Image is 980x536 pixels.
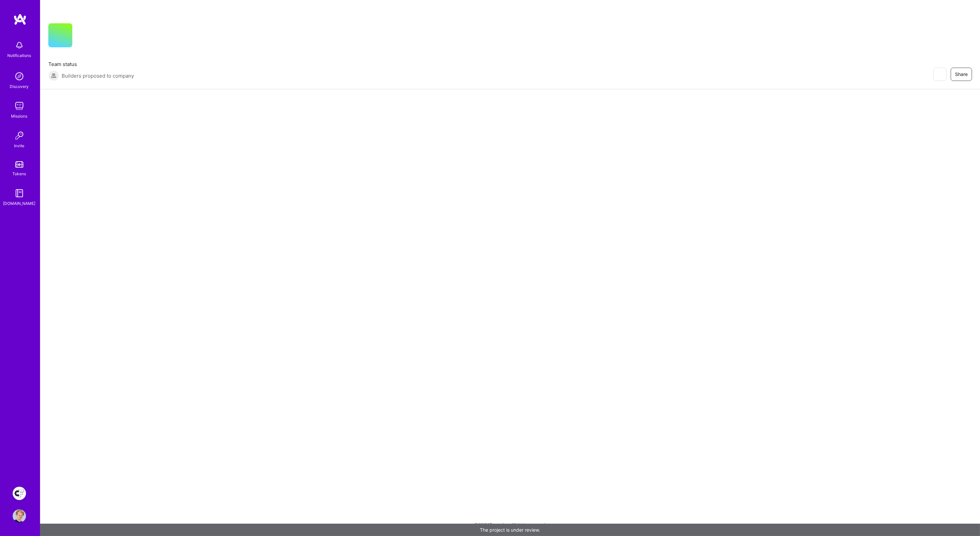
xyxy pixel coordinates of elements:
[13,39,26,52] img: bell
[13,129,26,142] img: Invite
[13,70,26,83] img: discovery
[951,68,972,81] button: Share
[15,161,23,168] img: tokens
[13,509,26,523] img: User Avatar
[937,72,942,77] i: icon EyeClosed
[62,72,134,79] span: Builders proposed to company
[40,524,980,536] div: The project is under review.
[13,13,27,25] img: logo
[11,113,28,120] div: Missions
[10,83,29,90] div: Discovery
[11,487,28,500] a: Creative Fabrica Project Team
[8,52,31,59] div: Notifications
[48,61,134,68] span: Team status
[13,170,26,177] div: Tokens
[13,487,26,500] img: Creative Fabrica Project Team
[48,70,59,81] img: Builders proposed to company
[955,71,968,78] span: Share
[13,99,26,113] img: teamwork
[13,187,26,200] img: guide book
[11,509,28,523] a: User Avatar
[14,142,25,149] div: Invite
[80,34,86,39] i: icon CompanyGray
[3,200,36,207] div: [DOMAIN_NAME]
